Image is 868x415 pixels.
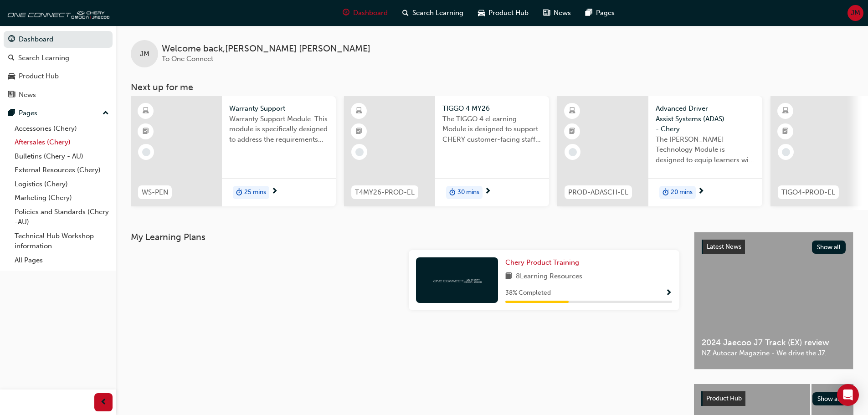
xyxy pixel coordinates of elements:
[236,187,242,199] span: duration-icon
[131,96,336,206] a: WS-PENWarranty SupportWarranty Support Module. This module is specifically designed to address th...
[131,232,679,242] h3: My Learning Plans
[355,148,364,156] span: learningRecordVerb_NONE-icon
[355,187,415,198] span: T4MY26-PROD-EL
[569,148,577,156] span: learningRecordVerb_NONE-icon
[837,384,859,406] div: Open Intercom Messenger
[356,126,362,138] span: booktick-icon
[271,188,278,196] span: next-icon
[8,91,15,99] span: news-icon
[8,72,15,81] span: car-icon
[11,135,113,149] a: Aftersales (Chery)
[4,105,113,122] button: Pages
[4,29,113,105] button: DashboardSearch LearningProduct HubNews
[488,8,529,18] span: Product Hub
[335,4,395,22] a: guage-iconDashboard
[402,7,409,19] span: search-icon
[162,55,213,63] span: To One Connect
[229,103,329,114] span: Warranty Support
[8,109,15,118] span: pages-icon
[143,105,149,117] span: learningResourceType_ELEARNING-icon
[568,187,628,198] span: PROD-ADASCH-EL
[4,50,113,67] a: Search Learning
[432,276,482,284] img: oneconnect
[663,187,669,199] span: duration-icon
[442,114,542,145] span: The TIGGO 4 eLearning Module is designed to support CHERY customer-facing staff with the product ...
[484,188,491,196] span: next-icon
[11,229,113,253] a: Technical Hub Workshop information
[412,8,463,18] span: Search Learning
[569,126,575,138] span: booktick-icon
[8,54,15,62] span: search-icon
[656,134,755,165] span: The [PERSON_NAME] Technology Module is designed to equip learners with essential knowledge about ...
[353,8,388,18] span: Dashboard
[698,188,704,196] span: next-icon
[665,289,672,297] span: Show Progress
[356,105,362,117] span: learningResourceType_ELEARNING-icon
[103,108,109,119] span: up-icon
[442,103,542,114] span: TIGGO 4 MY26
[656,103,755,134] span: Advanced Driver Assist Systems (ADAS) - Chery
[162,44,370,54] span: Welcome back , [PERSON_NAME] [PERSON_NAME]
[229,114,329,145] span: Warranty Support Module. This module is specifically designed to address the requirements and pro...
[19,90,36,100] div: News
[142,187,168,198] span: WS-PEN
[344,96,549,206] a: T4MY26-PROD-ELTIGGO 4 MY26The TIGGO 4 eLearning Module is designed to support CHERY customer-faci...
[702,338,846,348] span: 2024 Jaecoo J7 Track (EX) review
[11,253,113,267] a: All Pages
[557,96,762,206] a: PROD-ADASCH-ELAdvanced Driver Assist Systems (ADAS) - CheryThe [PERSON_NAME] Technology Module is...
[707,243,741,251] span: Latest News
[457,187,479,198] span: 30 mins
[569,105,575,117] span: learningResourceType_ELEARNING-icon
[671,187,693,198] span: 20 mins
[543,7,550,19] span: news-icon
[142,148,150,156] span: learningRecordVerb_NONE-icon
[782,126,789,138] span: booktick-icon
[851,8,860,18] span: JM
[4,68,113,85] a: Product Hub
[395,4,471,22] a: search-iconSearch Learning
[143,126,149,138] span: booktick-icon
[140,49,149,59] span: JM
[19,71,59,82] div: Product Hub
[244,187,266,198] span: 25 mins
[701,391,846,406] a: Product HubShow all
[781,187,835,198] span: TIGO4-PROD-EL
[116,82,868,92] h3: Next up for me
[782,148,790,156] span: learningRecordVerb_NONE-icon
[702,348,846,359] span: NZ Autocar Magazine - We drive the J7.
[505,257,583,268] a: Chery Product Training
[812,392,847,405] button: Show all
[11,205,113,229] a: Policies and Standards (Chery -AU)
[100,397,107,408] span: prev-icon
[578,4,622,22] a: pages-iconPages
[694,232,853,369] a: Latest NewsShow all2024 Jaecoo J7 Track (EX) reviewNZ Autocar Magazine - We drive the J7.
[554,8,571,18] span: News
[11,177,113,191] a: Logistics (Chery)
[449,187,456,199] span: duration-icon
[516,271,582,282] span: 8 Learning Resources
[536,4,578,22] a: news-iconNews
[586,7,592,19] span: pages-icon
[19,108,37,118] div: Pages
[11,191,113,205] a: Marketing (Chery)
[505,271,512,282] span: book-icon
[812,241,846,254] button: Show all
[505,258,579,266] span: Chery Product Training
[8,36,15,44] span: guage-icon
[847,5,863,21] button: JM
[18,53,69,63] div: Search Learning
[478,7,485,19] span: car-icon
[471,4,536,22] a: car-iconProduct Hub
[11,149,113,164] a: Bulletins (Chery - AU)
[702,240,846,254] a: Latest NewsShow all
[782,105,789,117] span: learningResourceType_ELEARNING-icon
[505,288,551,298] span: 38 % Completed
[5,4,109,22] img: oneconnect
[596,8,615,18] span: Pages
[11,163,113,177] a: External Resources (Chery)
[706,395,742,402] span: Product Hub
[11,122,113,136] a: Accessories (Chery)
[4,31,113,48] a: Dashboard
